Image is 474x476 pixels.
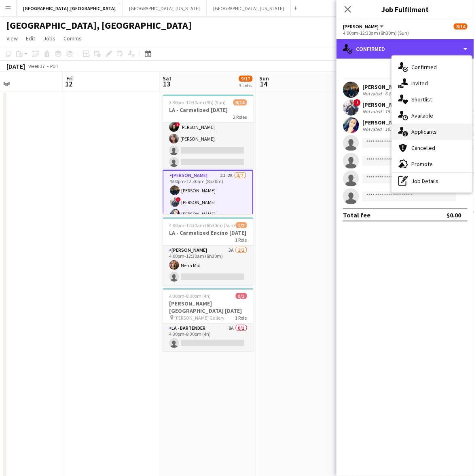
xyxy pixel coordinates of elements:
[163,217,254,285] app-job-card: 4:00pm-12:30am (8h30m) (Sun)1/2LA - Carmelized Encino [DATE]1 Role[PERSON_NAME]3A1/24:00pm-12:30a...
[23,33,38,44] a: Edit
[235,315,247,321] span: 1 Role
[239,82,252,88] div: 3 Jobs
[392,173,472,189] div: Job Details
[63,35,82,42] span: Comms
[362,126,383,132] div: Not rated
[411,63,437,71] span: Confirmed
[163,300,254,314] h3: [PERSON_NAME] [GEOGRAPHIC_DATA] [DATE]
[233,99,247,105] span: 8/14
[176,197,181,202] span: !
[362,83,405,91] div: [PERSON_NAME]
[169,293,211,299] span: 4:30pm-8:30pm (4h)
[411,80,428,87] span: Invited
[411,112,433,119] span: Available
[163,170,254,270] app-card-role: [PERSON_NAME]2I2A3/74:00pm-12:30am (8h30m)[PERSON_NAME]![PERSON_NAME][PERSON_NAME]
[411,96,432,103] span: Shortlist
[43,35,55,42] span: Jobs
[163,324,254,351] app-card-role: LA - Bartender8A0/14:30pm-8:30pm (4h)
[343,211,370,219] div: Total fee
[411,160,433,168] span: Promote
[454,23,468,29] span: 8/14
[26,35,35,42] span: Edit
[176,122,180,127] span: !
[236,222,247,228] span: 1/2
[169,222,235,228] span: 4:00pm-12:30am (8h30m) (Sun)
[163,95,254,214] app-job-card: 3:30pm-12:30am (9h) (Sun)8/14LA - Carmelized [DATE]2 Roles[PERSON_NAME]![PERSON_NAME]![PERSON_NAM...
[163,288,254,351] app-job-card: 4:30pm-8:30pm (4h)0/1[PERSON_NAME] [GEOGRAPHIC_DATA] [DATE] [PERSON_NAME] Gallery1 RoleLA - Barte...
[50,63,59,69] div: PDT
[343,23,379,29] span: LA - Cook
[260,75,269,82] span: Sun
[383,126,403,132] div: 10.05mi
[169,99,226,105] span: 3:30pm-12:30am (9h) (Sun)
[362,101,405,108] div: [PERSON_NAME]
[411,128,437,135] span: Applicants
[336,39,474,59] div: Confirmed
[411,144,435,152] span: Cancelled
[66,75,73,82] span: Fri
[207,0,291,16] button: [GEOGRAPHIC_DATA], [US_STATE]
[383,91,400,97] div: 6.86mi
[239,76,253,82] span: 9/17
[6,62,25,70] div: [DATE]
[343,23,385,29] button: [PERSON_NAME]
[258,79,269,88] span: 14
[123,0,207,16] button: [GEOGRAPHIC_DATA], [US_STATE]
[235,237,247,243] span: 1 Role
[3,33,21,44] a: View
[446,211,461,219] div: $0.00
[362,119,405,126] div: [PERSON_NAME]
[27,63,47,69] span: Week 37
[65,79,73,88] span: 12
[163,106,254,114] h3: LA - Carmelized [DATE]
[362,108,383,114] div: Not rated
[162,79,172,88] span: 13
[383,108,403,114] div: 15.25mi
[6,35,18,42] span: View
[336,4,474,15] h3: Job Fulfilment
[233,114,247,120] span: 2 Roles
[163,229,254,236] h3: LA - Carmelized Encino [DATE]
[40,33,59,44] a: Jobs
[163,75,172,82] span: Sat
[236,293,247,299] span: 0/1
[343,30,468,36] div: 4:00pm-12:30am (8h30m) (Sun)
[175,315,225,321] span: [PERSON_NAME] Gallery
[6,19,192,32] h1: [GEOGRAPHIC_DATA], [GEOGRAPHIC_DATA]
[163,246,254,285] app-card-role: [PERSON_NAME]3A1/24:00pm-12:30am (8h30m)Nena Mix
[17,0,123,16] button: [GEOGRAPHIC_DATA], [GEOGRAPHIC_DATA]
[362,91,383,97] div: Not rated
[60,33,85,44] a: Comms
[353,99,361,106] span: !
